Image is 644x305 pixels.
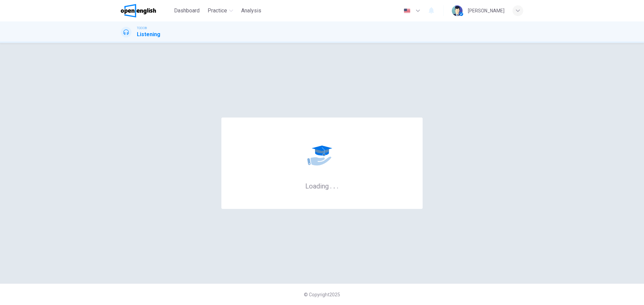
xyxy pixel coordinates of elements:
img: OpenEnglish logo [121,4,156,17]
h6: . [330,180,332,191]
div: [PERSON_NAME] [468,7,504,15]
span: © Copyright 2025 [304,292,340,297]
img: en [403,8,411,13]
span: Analysis [241,7,261,15]
button: Analysis [238,5,264,17]
h6: . [336,180,339,191]
span: Practice [208,7,227,15]
button: Practice [205,5,236,17]
img: Profile picture [452,5,463,16]
h6: . [333,180,335,191]
span: TOEIC® [137,26,147,30]
button: Dashboard [171,5,202,17]
a: OpenEnglish logo [121,4,171,17]
span: Dashboard [174,7,200,15]
h6: Loading [305,181,339,190]
h1: Listening [137,30,160,39]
